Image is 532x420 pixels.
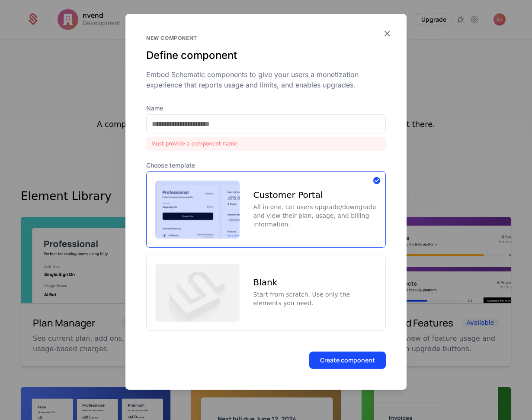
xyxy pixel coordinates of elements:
[146,161,386,170] div: Choose template
[253,203,377,229] div: All in one. Let users upgrade/downgrade and view their plan, usage, and billing information.
[146,137,386,151] div: Must provide a component name
[146,35,386,42] div: New component
[146,48,386,62] div: Define component
[253,290,377,307] div: Start from scratch. Use only the elements you need.
[253,191,377,199] div: Customer Portal
[155,181,240,239] img: customer-portal.png
[155,264,240,322] img: blank.png
[309,351,386,368] button: Create component
[253,278,377,287] div: Blank
[146,69,386,90] div: Embed Schematic components to give your users a monetization experience that reports usage and li...
[146,104,386,113] label: Name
